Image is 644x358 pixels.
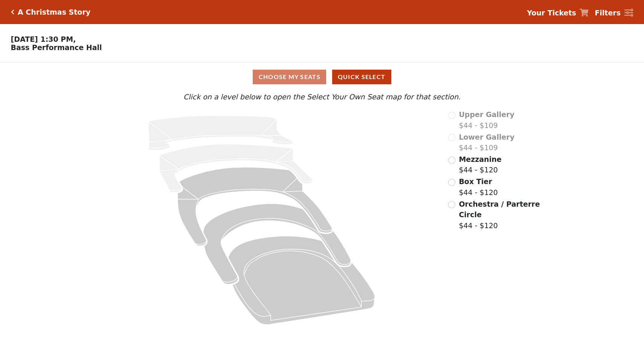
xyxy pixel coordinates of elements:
[459,155,501,163] span: Mezzanine
[595,8,633,18] a: Filters
[459,110,514,119] span: Upper Gallery
[527,8,589,18] a: Your Tickets
[459,133,514,141] span: Lower Gallery
[459,200,540,219] span: Orchestra / Parterre Circle
[459,132,514,153] label: $44 - $109
[595,9,621,17] strong: Filters
[459,199,541,231] label: $44 - $120
[86,91,558,102] p: Click on a level below to open the Select Your Own Seat map for that section.
[459,154,501,175] label: $44 - $120
[459,177,492,186] span: Box Tier
[228,236,375,324] path: Orchestra / Parterre Circle - Seats Available: 80
[159,144,313,193] path: Lower Gallery - Seats Available: 0
[18,8,90,17] h5: A Christmas Story
[332,70,391,84] button: Quick Select
[11,9,14,15] a: Click here to go back to filters
[459,109,514,131] label: $44 - $109
[527,9,576,17] strong: Your Tickets
[148,116,293,150] path: Upper Gallery - Seats Available: 0
[459,176,498,198] label: $44 - $120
